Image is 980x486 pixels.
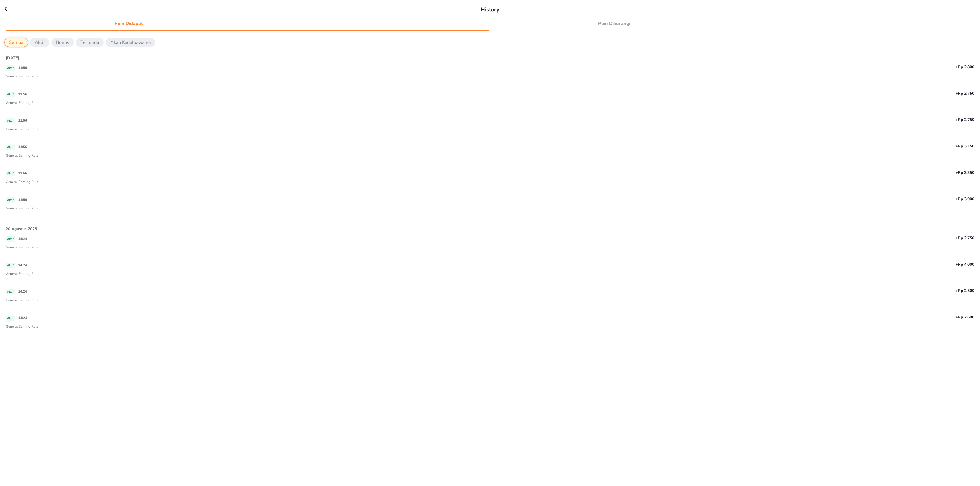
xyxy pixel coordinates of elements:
[571,235,974,241] p: +Rp 2.750
[6,74,974,82] p: General Earning Rule
[4,17,976,29] div: loyalty history tabs
[571,196,974,202] p: +Rp 3.000
[6,236,15,242] span: Aktif
[18,118,27,123] span: 11:56
[56,39,69,46] p: Bonus
[18,145,27,149] span: 11:56
[6,245,974,253] p: General Earning Rule
[18,65,27,70] span: 11:56
[6,19,488,29] a: Poin Didapat
[6,92,15,97] span: Aktif
[4,38,28,47] button: Semua
[6,298,974,306] p: General Earning Rule
[18,289,27,294] span: 14:24
[6,100,974,108] p: General Earning Rule
[6,179,974,187] p: General Earning Rule
[481,6,499,14] p: History
[6,55,19,61] span: [DATE]
[571,261,974,267] p: +Rp 4.000
[6,197,15,203] span: Aktif
[571,143,974,149] p: +Rp 3.150
[18,236,27,241] span: 14:24
[6,145,15,150] span: Aktif
[51,38,74,47] button: Bonus
[18,171,27,176] span: 11:56
[6,206,974,214] p: General Earning Rule
[6,271,974,279] p: General Earning Rule
[571,170,974,176] p: +Rp 3.350
[18,263,27,267] span: 14:24
[9,39,24,46] p: Semua
[6,263,15,268] span: Aktif
[492,19,974,29] a: Poin Dikurangi
[495,20,733,28] span: Poin Dikurangi
[6,171,15,176] span: Aktif
[6,226,37,232] span: 20 Agustus 2025
[571,314,974,320] p: +Rp 2.600
[6,316,15,321] span: Aktif
[571,64,974,70] p: +Rp 2.800
[106,38,155,47] button: Akan Kadaluawarsa
[18,197,27,202] span: 11:56
[6,324,974,332] p: General Earning Rule
[6,153,974,161] p: General Earning Rule
[110,39,151,46] p: Akan Kadaluawarsa
[6,127,974,135] p: General Earning Rule
[6,65,15,71] span: Aktif
[9,20,248,28] span: Poin Didapat
[30,38,49,47] button: Aktif
[571,117,974,123] p: +Rp 2.750
[35,39,45,46] p: Aktif
[571,90,974,96] p: +Rp 2.750
[6,289,15,294] span: Aktif
[571,288,974,294] p: +Rp 2.500
[80,39,99,46] p: Tertunda
[6,118,15,123] span: Aktif
[76,38,104,47] button: Tertunda
[18,92,27,96] span: 11:56
[18,316,27,320] span: 14:24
